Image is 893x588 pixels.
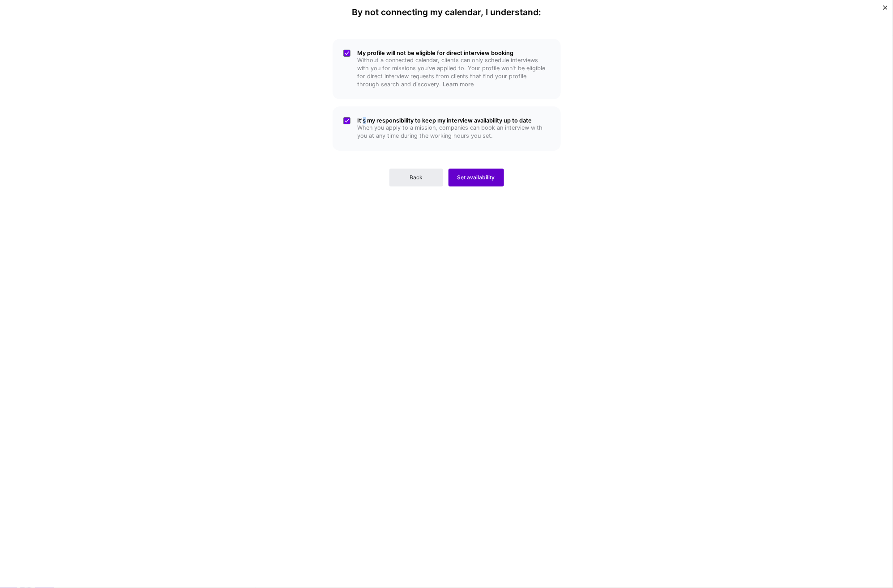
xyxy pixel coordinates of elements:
[457,173,495,182] span: Set availability
[389,169,443,186] button: Back
[410,173,423,182] span: Back
[443,81,474,88] a: Learn more
[358,56,550,89] p: Without a connected calendar, clients can only schedule interviews with you for missions you've a...
[352,7,541,17] h4: By not connecting my calendar, I understand:
[883,5,888,15] button: Close
[358,50,550,56] h5: My profile will not be eligible for direct interview booking
[358,124,550,140] p: When you apply to a mission, companies can book an interview with you at any time during the work...
[358,117,550,124] h5: It's my responsibility to keep my interview availability up to date
[449,169,504,186] button: Set availability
